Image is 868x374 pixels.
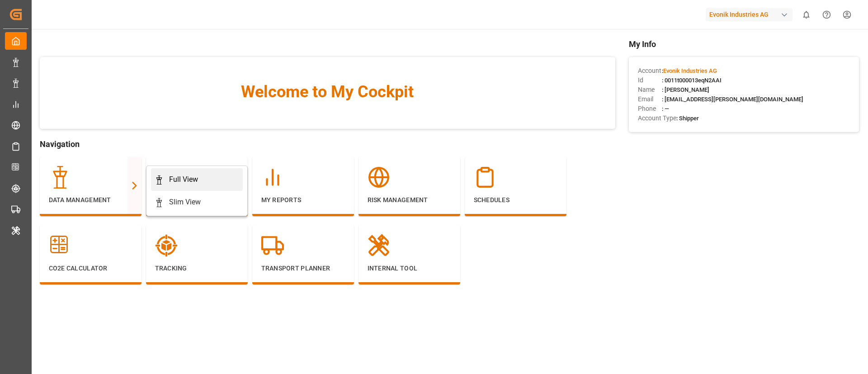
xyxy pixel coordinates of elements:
[638,104,662,114] span: Phone
[169,174,198,185] div: Full View
[58,80,597,104] span: Welcome to My Cockpit
[629,38,859,50] span: My Info
[261,195,345,205] p: My Reports
[368,195,451,205] p: Risk Management
[662,105,669,112] span: : —
[49,195,132,205] p: Data Management
[638,76,662,85] span: Id
[662,77,722,84] span: : 0011t000013eqN2AAI
[706,8,793,21] div: Evonik Industries AG
[151,191,243,213] a: Slim View
[796,5,816,25] button: show 0 new notifications
[638,66,662,76] span: Account
[662,96,803,103] span: : [EMAIL_ADDRESS][PERSON_NAME][DOMAIN_NAME]
[663,67,717,74] span: Evonik Industries AG
[706,6,796,23] button: Evonik Industries AG
[816,5,837,25] button: Help Center
[676,115,699,122] span: : Shipper
[169,197,201,208] div: Slim View
[261,264,345,273] p: Transport Planner
[368,264,451,273] p: Internal Tool
[638,85,662,95] span: Name
[155,264,239,273] p: Tracking
[49,264,132,273] p: CO2e Calculator
[638,95,662,104] span: Email
[474,195,557,205] p: Schedules
[151,168,243,191] a: Full View
[662,67,717,74] span: :
[40,138,615,150] span: Navigation
[638,114,676,123] span: Account Type
[662,86,709,93] span: : [PERSON_NAME]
